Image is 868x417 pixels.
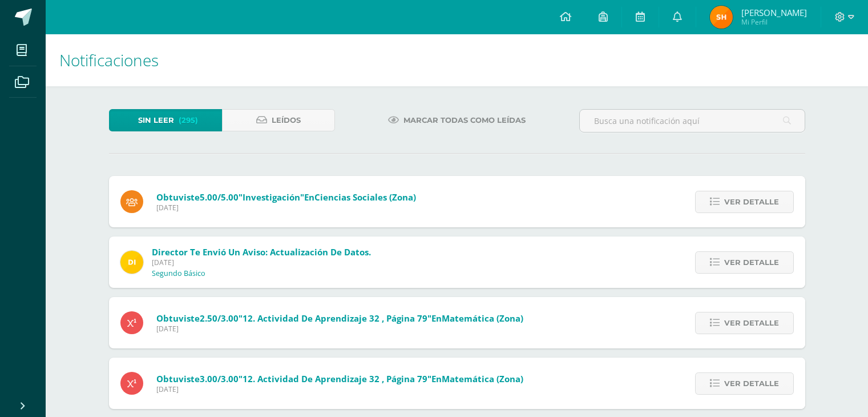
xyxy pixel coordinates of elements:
[109,109,222,131] a: Sin leer(295)
[239,373,431,384] span: "12. Actividad de aprendizaje 32 , Página 79"
[59,49,159,71] span: Notificaciones
[156,191,416,203] span: Obtuviste en
[442,312,523,324] span: Matemática (Zona)
[156,312,523,324] span: Obtuviste en
[442,373,523,384] span: Matemática (Zona)
[156,324,523,334] span: [DATE]
[724,191,779,212] span: Ver detalle
[239,312,431,324] span: "12. Actividad de aprendizaje 32 , Página 79"
[724,252,779,273] span: Ver detalle
[710,6,733,29] img: 869aa223b515ac158a5cbb52e2c181c2.png
[741,7,807,18] span: [PERSON_NAME]
[156,203,416,212] span: [DATE]
[152,269,205,278] p: Segundo Básico
[724,312,779,334] span: Ver detalle
[239,191,304,203] span: "Investigación"
[138,110,174,131] span: Sin leer
[152,258,371,267] span: [DATE]
[156,373,523,384] span: Obtuviste en
[403,110,526,131] span: Marcar todas como leídas
[374,109,540,131] a: Marcar todas como leídas
[724,373,779,394] span: Ver detalle
[120,251,143,274] img: f0b35651ae50ff9c693c4cbd3f40c4bb.png
[222,109,335,131] a: Leídos
[152,246,371,258] span: Director te envió un aviso: Actualización de datos.
[179,110,198,131] span: (295)
[200,312,239,324] span: 2.50/3.00
[156,384,523,394] span: [DATE]
[314,191,416,203] span: Ciencias Sociales (Zona)
[272,110,301,131] span: Leídos
[200,373,239,384] span: 3.00/3.00
[741,17,807,27] span: Mi Perfil
[580,110,805,132] input: Busca una notificación aquí
[200,191,239,203] span: 5.00/5.00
